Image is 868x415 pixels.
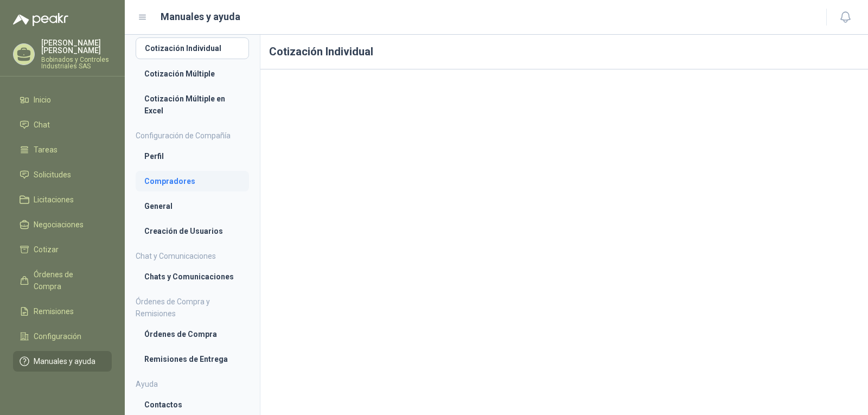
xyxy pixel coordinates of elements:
a: General [136,196,249,216]
a: Cotización Individual [136,37,249,59]
a: Configuración [13,326,112,347]
h1: Cotización Individual [260,35,868,69]
h1: Manuales y ayuda [161,9,240,24]
a: Compradores [136,171,249,191]
h4: Configuración de Compañía [136,130,249,142]
span: Licitaciones [34,194,74,206]
li: Chats y Comunicaciones [144,271,240,283]
li: Cotización Individual [145,42,240,54]
h4: Chat y Comunicaciones [136,250,249,262]
iframe: 953374dfa75b41f38925b712e2491bfd [269,78,859,408]
a: Perfil [136,146,249,167]
h4: Órdenes de Compra y Remisiones [136,296,249,320]
li: Creación de Usuarios [144,225,240,237]
li: Compradores [144,175,240,187]
a: Tareas [13,139,112,160]
h4: Ayuda [136,378,249,390]
a: Órdenes de Compra [13,264,112,297]
span: Negociaciones [34,219,84,231]
a: Chats y Comunicaciones [136,266,249,287]
a: Chat [13,114,112,135]
a: Contactos [136,394,249,415]
span: Manuales y ayuda [34,355,95,367]
a: Negociaciones [13,214,112,235]
p: [PERSON_NAME] [PERSON_NAME] [41,39,112,54]
span: Inicio [34,94,51,106]
a: Remisiones [13,301,112,322]
a: Solicitudes [13,164,112,185]
span: Chat [34,119,50,131]
span: Remisiones [34,305,74,317]
p: Bobinados y Controles Industriales SAS [41,56,112,69]
li: Perfil [144,150,240,162]
a: Licitaciones [13,189,112,210]
li: General [144,200,240,212]
img: Logo peakr [13,13,68,26]
span: Tareas [34,144,58,156]
a: Creación de Usuarios [136,221,249,241]
span: Configuración [34,330,81,342]
li: Cotización Múltiple en Excel [144,93,240,117]
span: Cotizar [34,244,59,256]
li: Cotización Múltiple [144,68,240,80]
a: Inicio [13,90,112,110]
a: Remisiones de Entrega [136,349,249,369]
a: Manuales y ayuda [13,351,112,372]
a: Órdenes de Compra [136,324,249,344]
a: Cotización Múltiple en Excel [136,88,249,121]
a: Cotización Múltiple [136,63,249,84]
li: Remisiones de Entrega [144,353,240,365]
li: Órdenes de Compra [144,328,240,340]
span: Solicitudes [34,169,71,181]
li: Contactos [144,399,240,411]
a: Cotizar [13,239,112,260]
span: Órdenes de Compra [34,269,101,292]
